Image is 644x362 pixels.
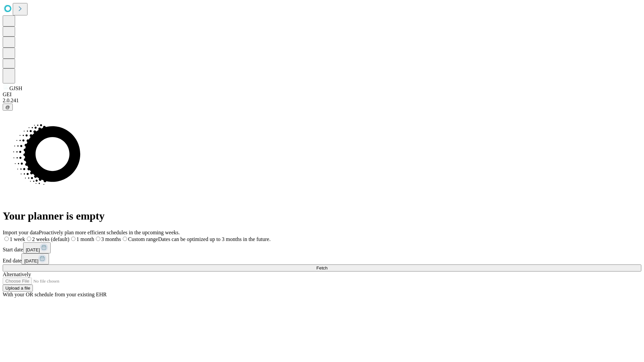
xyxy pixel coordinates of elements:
span: GJSH [9,85,22,91]
span: 1 month [76,236,94,242]
span: Fetch [316,265,327,270]
span: 3 months [101,236,121,242]
div: End date [3,253,641,264]
span: [DATE] [26,247,40,252]
span: With your OR schedule from your existing EHR [3,292,107,297]
span: Custom range [128,236,158,242]
div: GEI [3,92,641,98]
div: 2.0.241 [3,98,641,104]
span: @ [5,105,10,110]
input: 3 months [96,237,100,241]
h1: Your planner is empty [3,210,641,222]
div: Start date [3,242,641,253]
input: 2 weeks (default) [27,237,31,241]
span: 2 weeks (default) [32,236,69,242]
input: Custom rangeDates can be optimized up to 3 months in the future. [123,237,127,241]
span: Dates can be optimized up to 3 months in the future. [158,236,270,242]
button: Upload a file [3,285,33,292]
span: Import your data [3,230,39,235]
button: Fetch [3,264,641,271]
span: [DATE] [24,258,38,263]
button: [DATE] [21,253,49,264]
button: [DATE] [23,242,51,253]
input: 1 month [71,237,75,241]
span: 1 week [10,236,25,242]
span: Alternatively [3,271,31,277]
span: Proactively plan more efficient schedules in the upcoming weeks. [39,230,180,235]
input: 1 week [4,237,9,241]
button: @ [3,104,13,111]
